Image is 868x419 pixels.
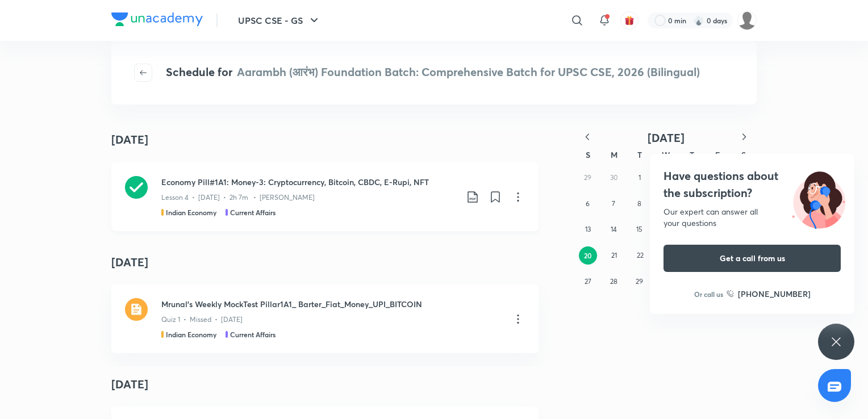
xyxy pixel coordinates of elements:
abbr: July 29, 2025 [636,277,643,286]
img: avatar [624,15,635,26]
p: Lesson 4 • [DATE] • 2h 7m • [PERSON_NAME] [161,192,315,203]
a: Company Logo [111,12,203,29]
h4: [DATE] [111,131,148,148]
abbr: July 20, 2025 [584,251,592,260]
h5: Indian Economy [166,329,216,340]
abbr: July 22, 2025 [637,251,644,259]
h4: [DATE] [111,245,539,280]
abbr: July 27, 2025 [585,277,591,286]
abbr: July 8, 2025 [637,199,641,208]
abbr: July 1, 2025 [639,173,641,182]
abbr: July 14, 2025 [611,225,617,233]
button: July 8, 2025 [631,195,649,213]
abbr: Sunday [586,149,590,160]
abbr: Monday [611,149,617,160]
a: Economy Pill#1A1: Money-3: Cryptocurrency, Bitcoin, CBDC, E-Rupi, NFTLesson 4 • [DATE] • 2h 7m • ... [111,162,539,231]
abbr: Saturday [741,149,746,160]
h5: Current Affairs [230,207,276,217]
abbr: Tuesday [637,149,642,160]
img: Muskan goyal [737,11,757,30]
abbr: July 15, 2025 [636,225,642,233]
button: July 21, 2025 [605,246,623,265]
button: UPSC CSE - GS [231,9,328,32]
button: July 6, 2025 [579,195,597,213]
a: [PHONE_NUMBER] [727,288,811,300]
abbr: July 21, 2025 [611,251,617,259]
abbr: July 13, 2025 [585,225,591,233]
img: ttu_illustration_new.svg [783,167,854,229]
h4: [DATE] [111,367,539,402]
button: July 7, 2025 [604,195,623,213]
p: Quiz 1 • Missed • [DATE] [161,315,243,325]
abbr: July 28, 2025 [610,277,617,286]
p: Or call us [694,289,723,299]
button: July 13, 2025 [579,220,597,238]
h4: Have questions about the subscription? [663,167,841,202]
img: Company Logo [111,12,203,26]
button: July 14, 2025 [604,220,623,238]
abbr: Friday [715,149,720,160]
button: Get a call from us [663,245,841,272]
abbr: Wednesday [662,149,670,160]
button: July 20, 2025 [579,246,597,265]
span: [DATE] [648,130,685,145]
button: July 29, 2025 [631,273,649,291]
h3: Mrunal's Weekly MockTest Pillar1A1_ Barter_Fiat_Money_UPI_BITCOIN [161,298,502,310]
h6: [PHONE_NUMBER] [738,288,811,300]
button: July 28, 2025 [604,273,623,291]
div: Our expert can answer all your questions [663,206,841,229]
button: July 15, 2025 [631,220,649,238]
h5: Indian Economy [166,207,216,217]
h4: Schedule for [166,64,700,82]
h3: Economy Pill#1A1: Money-3: Cryptocurrency, Bitcoin, CBDC, E-Rupi, NFT [161,176,457,188]
button: [DATE] [600,131,732,145]
button: July 27, 2025 [579,273,597,291]
abbr: July 6, 2025 [586,199,590,208]
img: streak [693,15,704,26]
h5: Current Affairs [230,329,276,340]
button: July 22, 2025 [631,246,649,265]
button: avatar [620,11,639,30]
a: quizMrunal's Weekly MockTest Pillar1A1_ Barter_Fiat_Money_UPI_BITCOINQuiz 1 • Missed • [DATE]Indi... [111,284,539,353]
abbr: Thursday [690,149,694,160]
span: Aarambh (आरंभ) Foundation Batch: Comprehensive Batch for UPSC CSE, 2026 (Bilingual) [237,64,700,79]
abbr: July 7, 2025 [612,199,615,208]
img: quiz [125,298,148,321]
button: July 1, 2025 [631,169,649,187]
